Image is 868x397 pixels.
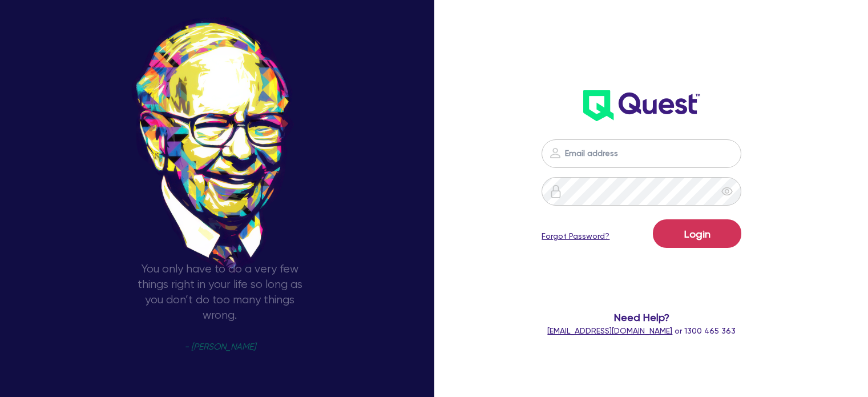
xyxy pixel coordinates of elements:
img: icon-password [548,146,562,160]
span: - [PERSON_NAME] [184,343,256,351]
button: Login [653,219,741,248]
a: [EMAIL_ADDRESS][DOMAIN_NAME] [547,326,672,335]
input: Email address [542,139,741,168]
span: Need Help? [529,310,754,325]
span: or 1300 465 363 [547,326,736,335]
span: eye [721,186,733,197]
a: Forgot Password? [542,230,609,242]
img: wH2k97JdezQIQAAAABJRU5ErkJggg== [583,90,700,121]
img: icon-password [549,185,563,198]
